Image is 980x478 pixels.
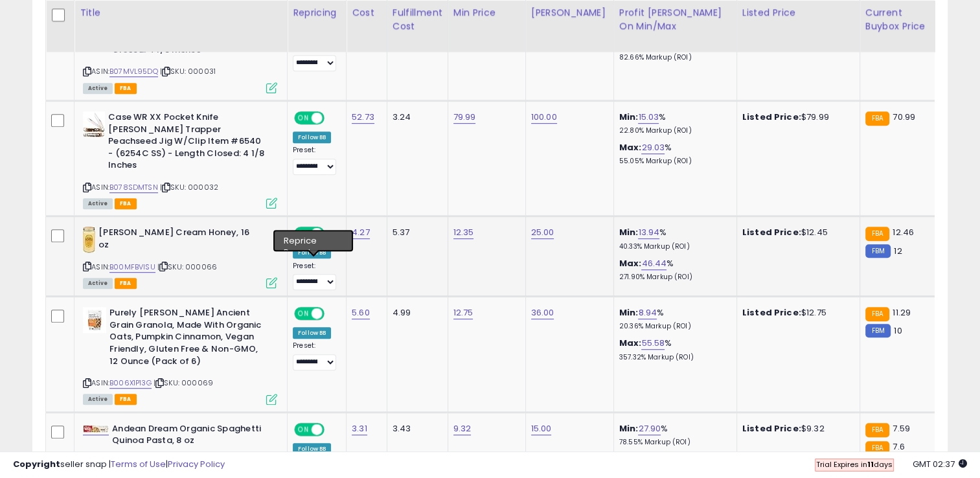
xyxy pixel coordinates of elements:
[112,423,269,450] b: Andean Dream Organic Spaghetti Quinoa Pasta, 8 oz
[83,227,95,253] img: 41bILl3U+LL._SL40_.jpg
[393,423,438,435] div: 3.43
[865,227,889,241] small: FBA
[83,307,106,333] img: 41cLQnhoT7L._SL40_.jpg
[619,53,727,62] p: 82.66% Markup (ROI)
[83,83,113,94] span: All listings currently available for purchase on Amazon
[619,337,727,361] div: %
[619,353,727,362] p: 357.32% Markup (ROI)
[83,425,109,433] img: 41K9oi7Cw0L._SL40_.jpg
[893,306,911,319] span: 11.29
[619,111,727,135] div: %
[293,6,341,19] div: Repricing
[83,307,277,403] div: ASIN:
[115,83,137,94] span: FBA
[115,278,137,289] span: FBA
[168,458,225,470] a: Privacy Policy
[293,247,331,258] div: Follow BB
[865,324,891,337] small: FBM
[619,306,639,319] b: Min:
[108,111,266,175] b: Case WR XX Pocket Knife [PERSON_NAME] Trapper Peachseed Jig W/Clip Item #6540 - (6254C SS) - Leng...
[531,111,557,124] a: 100.00
[641,257,667,270] a: 46.44
[638,306,657,319] a: 8.94
[893,111,915,123] span: 70.99
[619,226,639,238] b: Min:
[80,6,282,19] div: Title
[619,273,727,282] p: 271.90% Markup (ROI)
[619,322,727,331] p: 20.36% Markup (ROI)
[531,306,554,319] a: 36.00
[109,307,267,370] b: Purely [PERSON_NAME] Ancient Grain Granola, Made With Organic Oats, Pumpkin Cinnamon, Vegan Frien...
[742,423,850,435] div: $9.32
[619,141,642,154] b: Max:
[893,422,910,435] span: 7.59
[83,278,113,289] span: All listings currently available for purchase on Amazon
[83,394,113,405] span: All listings currently available for purchase on Amazon
[323,308,343,319] span: OFF
[816,459,893,470] span: Trial Expires in days
[453,306,473,319] a: 12.75
[13,459,225,471] div: seller snap | |
[352,306,370,319] a: 5.60
[619,423,727,447] div: %
[352,422,367,435] a: 3.31
[111,458,166,470] a: Terms of Use
[323,113,343,124] span: OFF
[160,182,218,192] span: | SKU: 000032
[323,424,343,435] span: OFF
[453,6,520,19] div: Min Price
[619,6,731,33] div: Profit [PERSON_NAME] on Min/Max
[867,459,874,470] b: 11
[913,458,967,470] span: 2025-08-13 02:37 GMT
[865,423,889,437] small: FBA
[531,226,554,239] a: 25.00
[293,262,336,291] div: Preset:
[157,262,217,272] span: | SKU: 000066
[865,111,889,126] small: FBA
[531,422,552,435] a: 15.00
[742,226,801,238] b: Listed Price:
[641,141,665,154] a: 29.03
[619,111,639,123] b: Min:
[293,327,331,339] div: Follow BB
[154,378,213,388] span: | SKU: 000069
[109,66,158,77] a: B07MVL95DQ
[98,227,256,254] b: [PERSON_NAME] Cream Honey, 16 oz
[115,198,137,209] span: FBA
[109,378,152,389] a: B006X1P13G
[619,258,727,282] div: %
[619,257,642,269] b: Max:
[619,422,639,435] b: Min:
[393,227,438,238] div: 5.37
[295,424,312,435] span: ON
[295,308,312,319] span: ON
[638,111,659,124] a: 15.03
[160,66,216,76] span: | SKU: 000031
[619,438,727,447] p: 78.55% Markup (ROI)
[742,422,801,435] b: Listed Price:
[619,157,727,166] p: 55.05% Markup (ROI)
[619,242,727,251] p: 40.33% Markup (ROI)
[352,226,370,239] a: 4.27
[865,6,932,33] div: Current Buybox Price
[293,341,336,370] div: Preset:
[894,324,902,337] span: 10
[742,111,801,123] b: Listed Price:
[894,245,902,257] span: 12
[893,226,914,238] span: 12.46
[293,146,336,175] div: Preset:
[619,142,727,166] div: %
[865,307,889,321] small: FBA
[352,111,374,124] a: 52.73
[83,198,113,209] span: All listings currently available for purchase on Amazon
[641,337,665,350] a: 55.58
[619,337,642,349] b: Max:
[453,422,472,435] a: 9.32
[638,422,661,435] a: 27.90
[393,6,442,33] div: Fulfillment Cost
[742,111,850,123] div: $79.99
[531,6,608,19] div: [PERSON_NAME]
[295,113,312,124] span: ON
[293,131,331,143] div: Follow BB
[83,227,277,287] div: ASIN:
